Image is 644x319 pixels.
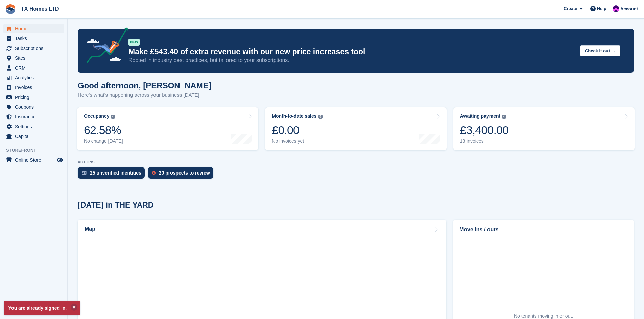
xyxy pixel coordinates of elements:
[78,201,153,210] h2: [DATE] in THE YARD
[85,226,95,232] h2: Map
[15,24,55,33] span: Home
[613,5,619,12] img: Neil Riddell
[6,147,67,154] span: Storefront
[148,167,217,182] a: 20 prospects to review
[84,113,109,119] div: Occupancy
[18,3,62,15] a: TX Homes LTD
[78,167,148,182] a: 25 unverified identities
[265,107,446,150] a: Month-to-date sales £0.00 No invoices yet
[77,107,258,150] a: Occupancy 62.58% No change [DATE]
[15,92,55,102] span: Pricing
[3,102,64,112] a: menu
[128,39,140,46] div: NEW
[460,138,509,144] div: 13 invoices
[15,155,55,165] span: Online Store
[272,113,316,119] div: Month-to-date sales
[3,155,64,165] a: menu
[3,92,64,102] a: menu
[564,5,577,12] span: Create
[318,115,323,119] img: icon-info-grey-7440780725fd019a000dd9b08b2336e03edf1995a4989e88bcd33f0948082b44.svg
[128,57,575,64] p: Rooted in industry best practices, but tailored to your subscriptions.
[15,34,55,43] span: Tasks
[3,112,64,122] a: menu
[3,83,64,92] a: menu
[15,112,55,122] span: Insurance
[56,156,64,164] a: Preview store
[3,34,64,43] a: menu
[459,225,627,234] h2: Move ins / outs
[580,45,620,56] button: Check it out →
[272,138,322,144] div: No invoices yet
[152,171,156,175] img: prospect-51fa495bee0391a8d652442698ab0144808aea92771e9ea1ae160a38d050c398.svg
[3,44,64,53] a: menu
[620,6,638,12] span: Account
[3,53,64,63] a: menu
[82,171,87,175] img: verify_identity-adf6edd0f0f0b5bbfe63781bf79b02c33cf7c696d77639b501bdc392416b5a36.svg
[3,73,64,82] a: menu
[15,63,55,73] span: CRM
[78,160,634,164] p: ACTIONS
[453,107,635,150] a: Awaiting payment £3,400.00 13 invoices
[84,138,123,144] div: No change [DATE]
[272,123,322,137] div: £0.00
[3,24,64,33] a: menu
[90,170,141,176] div: 25 unverified identities
[15,102,55,112] span: Coupons
[3,132,64,141] a: menu
[3,63,64,73] a: menu
[15,44,55,53] span: Subscriptions
[159,170,210,176] div: 20 prospects to review
[502,115,506,119] img: icon-info-grey-7440780725fd019a000dd9b08b2336e03edf1995a4989e88bcd33f0948082b44.svg
[15,122,55,131] span: Settings
[15,83,55,92] span: Invoices
[128,47,575,57] p: Make £543.40 of extra revenue with our new price increases tool
[84,123,123,137] div: 62.58%
[4,301,80,315] p: You are already signed in.
[597,5,606,12] span: Help
[111,115,115,119] img: icon-info-grey-7440780725fd019a000dd9b08b2336e03edf1995a4989e88bcd33f0948082b44.svg
[78,81,211,90] h1: Good afternoon, [PERSON_NAME]
[15,73,55,82] span: Analytics
[15,132,55,141] span: Capital
[15,53,55,63] span: Sites
[81,27,128,66] img: price-adjustments-announcement-icon-8257ccfd72463d97f412b2fc003d46551f7dbcb40ab6d574587a9cd5c0d94...
[5,4,16,14] img: stora-icon-8386f47178a22dfd0bd8f6a31ec36ba5ce8667c1dd55bd0f319d3a0aa187defe.svg
[78,91,211,99] p: Here's what's happening across your business [DATE]
[460,113,501,119] div: Awaiting payment
[3,122,64,131] a: menu
[460,123,509,137] div: £3,400.00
